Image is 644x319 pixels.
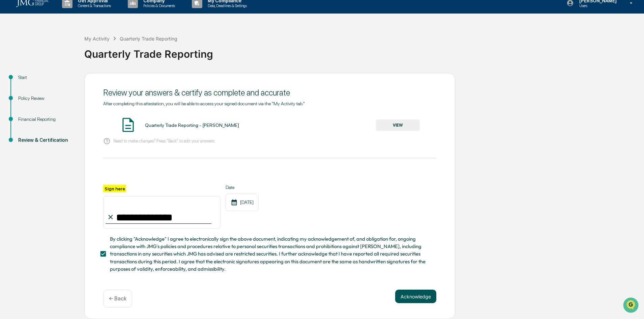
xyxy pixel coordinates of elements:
[376,119,420,131] button: VIEW
[49,86,54,91] div: 🗄️
[56,85,84,92] span: Attestations
[72,3,114,8] p: Content & Transactions
[109,295,126,302] p: ← Back
[622,297,641,315] iframe: Open customer support
[4,95,45,107] a: 🔎Data Lookup
[7,52,19,64] img: 1746055101610-c473b297-6a78-478c-a979-82029cc54cd1
[13,85,43,92] span: Preclearance
[18,116,74,123] div: Financial Reporting
[18,95,74,102] div: Policy Review
[395,290,436,303] button: Acknowledge
[113,138,214,143] p: Need to make changes? Press "Back" to edit your answers
[67,114,82,119] span: Pylon
[23,52,111,58] div: Start new chat
[4,82,46,95] a: 🖐️Preclearance
[84,43,641,60] div: Quarterly Trade Reporting
[7,14,123,25] p: How can we help?
[110,235,431,273] span: By clicking "Acknowledge" I agree to electronically sign the above document, indicating my acknow...
[145,123,239,128] div: Quarterly Trade Reporting - [PERSON_NAME]
[103,101,305,106] span: After completing this attestation, you will be able to access your signed document via the "My Ac...
[7,99,12,104] div: 🔎
[23,58,85,64] div: We're available if you need us!
[18,137,74,144] div: Review & Certification
[103,185,126,192] label: Sign here
[13,98,42,105] span: Data Lookup
[84,36,110,42] div: My Activity
[115,54,123,62] button: Start new chat
[120,116,137,133] img: Document Icon
[120,36,177,42] div: Quarterly Trade Reporting
[138,3,178,8] p: Policies & Documents
[48,114,82,119] a: Powered byPylon
[18,74,74,81] div: Start
[226,194,259,211] div: [DATE]
[7,86,12,91] div: 🖐️
[574,3,620,8] p: Users
[46,82,86,95] a: 🗄️Attestations
[226,185,259,190] label: Date
[202,3,250,8] p: Data, Deadlines & Settings
[103,88,436,98] div: Review your answers & certify as complete and accurate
